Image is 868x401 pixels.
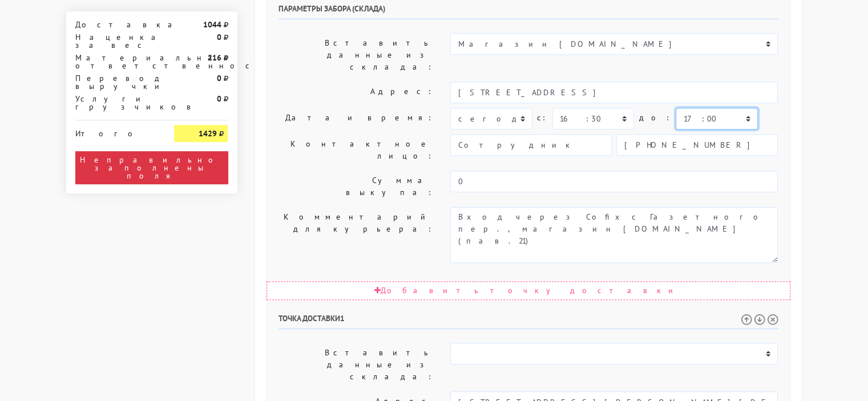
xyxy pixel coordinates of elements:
input: Телефон [616,134,778,156]
label: Адрес: [270,82,442,103]
strong: 0 [216,32,221,42]
label: Вставить данные из склада: [270,33,442,77]
span: 1 [340,313,345,323]
textarea: Вход через Cofix с Газетного пер., магазин [DOMAIN_NAME](пав.21) [450,207,778,263]
label: Вставить данные из склада: [270,343,442,387]
div: Перевод выручки [67,74,166,90]
div: Наценка за вес [67,33,166,49]
h6: Точка доставки [278,314,778,329]
label: c: [537,108,548,128]
div: Неправильно заполнены поля [75,151,228,184]
strong: 0 [216,94,221,104]
label: Сумма выкупа: [270,171,442,202]
div: Материальная ответственность [67,54,166,70]
strong: 216 [207,52,221,63]
div: Услуги грузчиков [67,95,166,111]
div: Доставка [67,21,166,29]
input: Имя [450,134,612,156]
div: Добавить точку доставки [267,281,790,300]
div: Итого [75,125,158,137]
strong: 1429 [198,128,216,139]
strong: 0 [216,73,221,83]
label: Комментарий для курьера: [270,207,442,263]
strong: 1044 [203,19,221,30]
label: до: [639,108,671,128]
label: Дата и время: [270,108,442,129]
label: Контактное лицо: [270,134,442,166]
h6: Параметры забора (склада) [278,4,778,19]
